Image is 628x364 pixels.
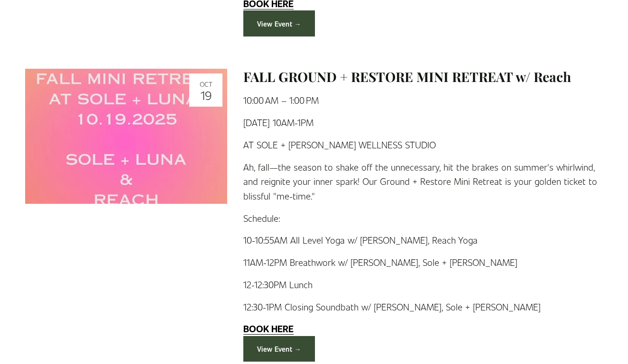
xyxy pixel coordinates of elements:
[25,69,227,204] img: FALL GROUND + RESTORE MINI RETREAT w/ Reach
[243,137,603,152] p: AT SOLE + [PERSON_NAME] WELLNESS STUDIO
[243,233,603,247] p: 10-10:55AM All Level Yoga w/ [PERSON_NAME], Reach Yoga
[192,89,220,101] div: 19
[243,255,603,270] p: 11AM-12PM Breathwork w/ [PERSON_NAME], Sole + [PERSON_NAME]
[289,94,319,106] time: 1:00 PM
[243,68,571,85] a: FALL GROUND + RESTORE MINI RETREAT w/ Reach
[243,10,315,36] a: View Event →
[243,336,315,362] a: View Event →
[243,300,603,314] p: 12:30-1PM Closing Soundbath w/ [PERSON_NAME], Sole + [PERSON_NAME]
[243,323,294,334] a: BOOK HERE
[243,322,294,335] strong: BOOK HERE
[243,160,603,203] p: Ah, fall—the season to shake off the unnecessary, hit the brakes on summer's whirlwind, and reign...
[243,94,278,106] time: 10:00 AM
[192,81,220,87] div: Oct
[243,277,603,292] p: 12-12:30PM Lunch
[243,115,603,130] p: [DATE] 10AM-1PM
[243,211,603,226] p: Schedule:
